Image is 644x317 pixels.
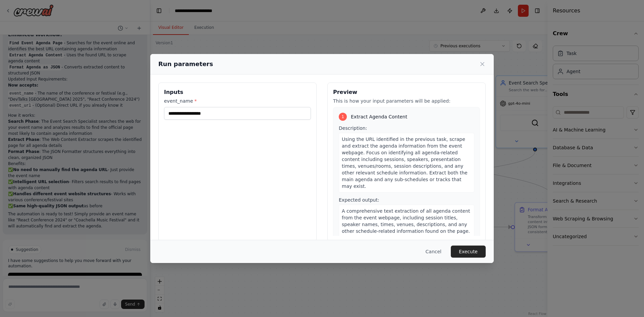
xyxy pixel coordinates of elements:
span: Description: [339,125,367,131]
span: Expected output: [339,197,379,203]
h3: Inputs [164,88,311,96]
span: Using the URL identified in the previous task, scrape and extract the agenda information from the... [342,137,468,189]
p: This is how your input parameters will be applied: [333,98,480,104]
h2: Run parameters [158,59,213,69]
label: event_name [164,98,311,104]
div: 1 [339,113,347,121]
span: Extract Agenda Content [351,113,407,120]
button: Execute [451,246,486,258]
button: Cancel [420,246,447,258]
span: A comprehensive text extraction of all agenda content from the event webpage, including session t... [342,208,470,234]
h3: Preview [333,88,480,96]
